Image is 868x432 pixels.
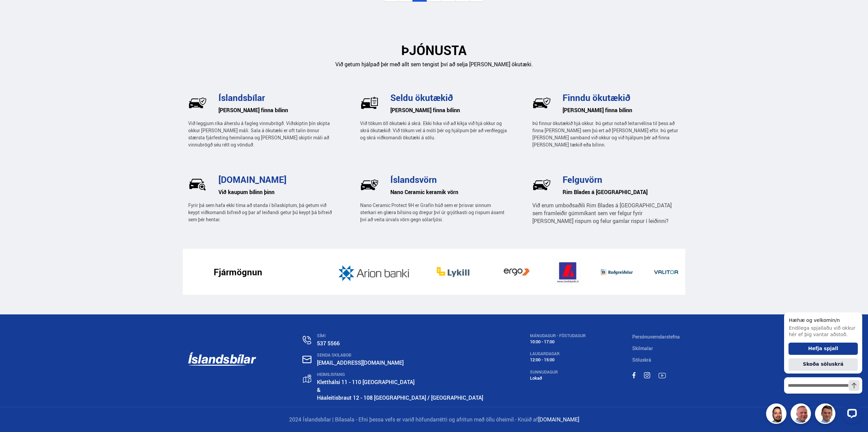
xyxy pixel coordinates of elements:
div: LAUGARDAGAR [530,351,586,356]
p: Við tökum öll ökutæki á skrá. Ekki hika við að kíkja við hjá okkur og skrá ökutækið. Við tökum ve... [360,120,508,141]
div: Lokað [530,376,586,381]
img: vb19vGOeIT05djEB.jpg [492,258,542,286]
h3: Íslandsbílar [218,92,336,103]
p: 2024 Íslandsbílar | Bílasala - Efni þessa vefs er varið höfundarrétti og afritun með öllu óheimil. [188,416,680,424]
h3: Felguvörn [563,174,680,185]
img: JD2k8JnpGOQahQK4.jpg [336,258,414,286]
p: Nano Ceramic Protect 9H er Grafín húð sem er þrisvar sinnum sterkari en glæra bílsins og dregur þ... [360,202,508,223]
h6: [PERSON_NAME] finna bílinn [218,105,336,115]
div: SENDA SKILABOÐ [317,353,483,358]
img: nhp88E3Fdnt1Opn2.png [767,404,787,425]
iframe: LiveChat chat widget [779,300,865,429]
h3: Íslandsvörn [390,174,508,185]
p: Við leggjum ríka áherslu á fagleg vinnubrögð. Viðskiptin þín skipta okkur [PERSON_NAME] máli. Sal... [188,120,336,148]
img: n0V2lOsqF3l1V2iz.svg [303,336,311,344]
img: BkM1h9GEeccOPUq4.svg [532,93,551,112]
a: Söluskrá [632,357,651,363]
div: SÍMI [317,333,483,338]
p: Þú finnur ökutækið hjá okkur. Þú getur notað leitarvélina til þess að finna [PERSON_NAME] sem þú ... [532,120,680,148]
a: Skilmalar [632,345,653,351]
a: Kletthálsi 11 - 110 [GEOGRAPHIC_DATA] [317,378,414,386]
h6: Nano Ceramic keramik vörn [390,187,508,197]
span: Við erum umboðsaðili Rim Blades á [GEOGRAPHIC_DATA] sem framleiðir gúmmíkant sem ver felgur fyrir... [532,202,672,225]
img: wj-tEQaV63q7uWzm.svg [532,175,551,194]
a: [DOMAIN_NAME] [538,416,579,423]
div: 10:00 - 17:00 [530,339,586,344]
img: wj-tEQaV63q7uWzm.svg [188,93,207,112]
div: HEIMILISFANG [317,372,483,377]
h3: Seldu ökutækið [390,92,508,103]
h3: Fjármögnun [214,267,262,277]
h2: ÞJÓNUSTA [188,42,680,58]
h6: [PERSON_NAME] finna bílinn [563,105,680,115]
img: _UrlRxxciTm4sq1N.svg [188,175,207,194]
img: nHj8e-n-aHgjukTg.svg [302,356,312,363]
h3: Finndu ökutækið [563,92,680,103]
strong: & [317,386,321,394]
p: Við getum hjálpað þér með allt sem tengist því að selja [PERSON_NAME] ökutæki. [188,61,680,68]
img: Pf5Ax2cCE_PAlAL1.svg [360,175,379,194]
h6: Við kaupum bílinn þinn [218,187,336,197]
a: Persónuverndarstefna [632,333,680,340]
a: Háaleitisbraut 12 - 108 [GEOGRAPHIC_DATA] / [GEOGRAPHIC_DATA] [317,394,483,401]
div: MÁNUDAGUR - FÖSTUDAGUR [530,333,586,338]
div: 12:00 - 15:00 [530,357,586,362]
img: U-P77hVsr2UxK2Mi.svg [360,93,379,112]
h3: [DOMAIN_NAME] [218,174,336,185]
p: Fyrir þá sem hafa ekki tíma að standa í bílaskiptum, þá getum við keypt viðkomandi bifreið og þar... [188,202,336,223]
div: SUNNUDAGUR [530,370,586,375]
h6: Rim Blades á [GEOGRAPHIC_DATA] [563,187,680,197]
img: gp4YpyYFnEr45R34.svg [303,375,311,383]
h6: [PERSON_NAME] finna bílinn [390,105,508,115]
a: 537 5566 [317,340,340,347]
span: - Knúið af [515,416,538,423]
a: [EMAIL_ADDRESS][DOMAIN_NAME] [317,359,404,366]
